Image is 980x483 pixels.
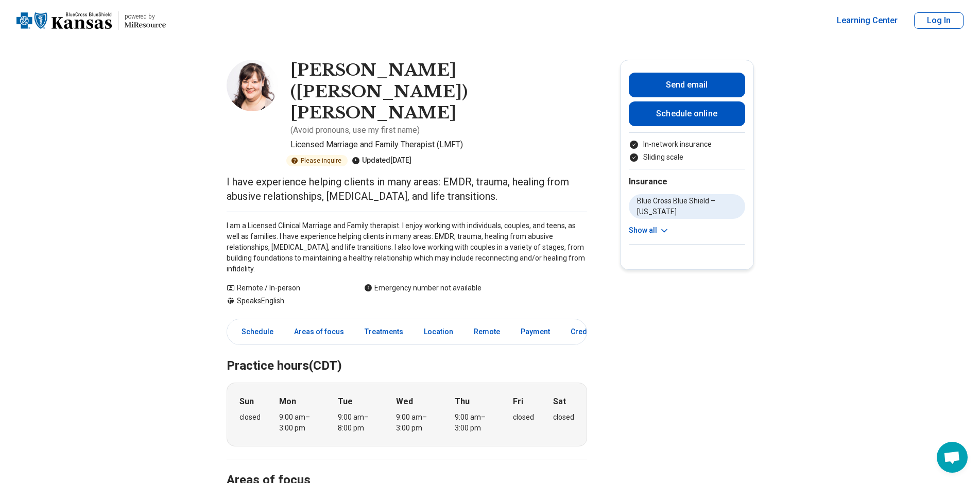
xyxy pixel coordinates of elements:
[229,321,280,342] a: Schedule
[227,333,587,375] h2: Practice hours (CDT)
[396,412,436,434] div: 9:00 am – 3:00 pm
[629,176,745,188] h2: Insurance
[553,412,574,423] div: closed
[629,152,745,163] li: Sliding scale
[279,395,296,408] strong: Mon
[937,442,968,473] div: Open chat
[629,194,745,219] li: Blue Cross Blue Shield – [US_STATE]
[125,12,166,21] p: powered by
[564,321,616,342] a: Credentials
[455,395,470,408] strong: Thu
[239,412,261,423] div: closed
[629,139,745,150] li: In-network insurance
[513,395,523,408] strong: Fri
[629,225,669,236] button: Show all
[227,220,587,274] p: I am a Licensed Clinical Marriage and Family therapist. I enjoy working with individuals, couples...
[338,412,377,434] div: 9:00 am – 8:00 pm
[227,283,343,294] div: Remote / In-person
[837,14,898,27] a: Learning Center
[455,412,494,434] div: 9:00 am – 3:00 pm
[553,395,566,408] strong: Sat
[396,395,413,408] strong: Wed
[227,175,587,203] p: I have experience helping clients in many areas: EMDR, trauma, healing from abusive relationships...
[358,321,409,342] a: Treatments
[290,139,587,151] p: Licensed Marriage and Family Therapist (LMFT)
[629,73,745,97] button: Send email
[227,296,343,306] div: Speaks English
[364,283,482,294] div: Emergency number not available
[914,12,964,29] button: Log In
[286,155,348,166] div: Please inquire
[468,321,506,342] a: Remote
[418,321,459,342] a: Location
[227,60,278,111] img: Angelica Pearce, Licensed Marriage and Family Therapist (LMFT)
[227,383,587,446] div: When does the program meet?
[290,124,420,136] p: ( Avoid pronouns, use my first name )
[239,395,254,408] strong: Sun
[352,155,411,166] div: Updated [DATE]
[16,4,166,37] a: Home page
[629,139,745,163] ul: Payment options
[288,321,350,342] a: Areas of focus
[629,101,745,126] a: Schedule online
[514,321,556,342] a: Payment
[338,395,353,408] strong: Tue
[513,412,534,423] div: closed
[290,60,587,124] h1: [PERSON_NAME] ([PERSON_NAME]) [PERSON_NAME]
[279,412,319,434] div: 9:00 am – 3:00 pm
